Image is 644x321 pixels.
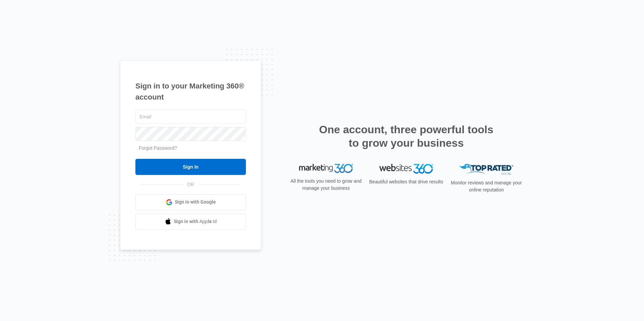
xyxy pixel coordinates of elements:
[135,214,246,230] a: Sign in with Apple Id
[317,123,495,150] h2: One account, three powerful tools to grow your business
[459,164,513,175] img: Top Rated Local
[449,179,524,193] p: Monitor reviews and manage your online reputation
[174,218,217,225] span: Sign in with Apple Id
[299,164,353,173] img: Marketing 360
[135,159,246,175] input: Sign In
[368,178,444,185] p: Beautiful websites that drive results
[139,145,177,151] a: Forgot Password?
[183,181,199,188] span: OR
[288,178,364,192] p: All the tools you need to grow and manage your business
[379,164,433,174] img: Websites 360
[135,80,246,103] h1: Sign in to your Marketing 360® account
[135,110,246,124] input: Email
[135,194,246,210] a: Sign in with Google
[175,199,216,206] span: Sign in with Google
